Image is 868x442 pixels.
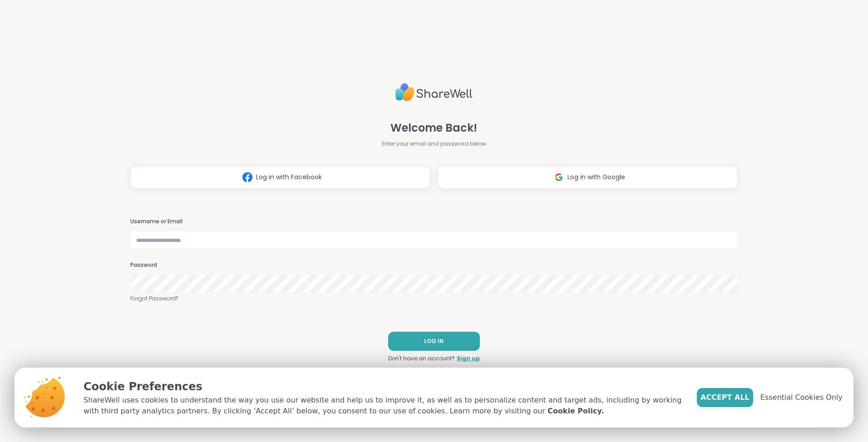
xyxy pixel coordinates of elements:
[239,169,256,186] img: ShareWell Logomark
[457,354,480,363] a: Sign up
[438,166,738,189] button: Log in with Google
[395,79,473,105] img: ShareWell Logo
[388,332,480,351] button: LOG IN
[697,388,753,407] button: Accept All
[547,406,604,417] a: Cookie Policy.
[550,169,567,186] img: ShareWell Logomark
[388,354,455,363] span: Don't have an account?
[84,378,682,395] p: Cookie Preferences
[130,218,738,226] h3: Username or Email
[567,172,625,182] span: Log in with Google
[382,140,486,148] span: Enter your email and password below
[130,166,430,189] button: Log in with Facebook
[700,392,750,403] span: Accept All
[130,261,738,269] h3: Password
[130,295,738,303] a: Forgot Password?
[760,392,843,403] span: Essential Cookies Only
[424,337,444,345] span: LOG IN
[390,120,477,136] span: Welcome Back!
[256,172,322,182] span: Log in with Facebook
[84,395,682,417] p: ShareWell uses cookies to understand the way you use our website and help us to improve it, as we...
